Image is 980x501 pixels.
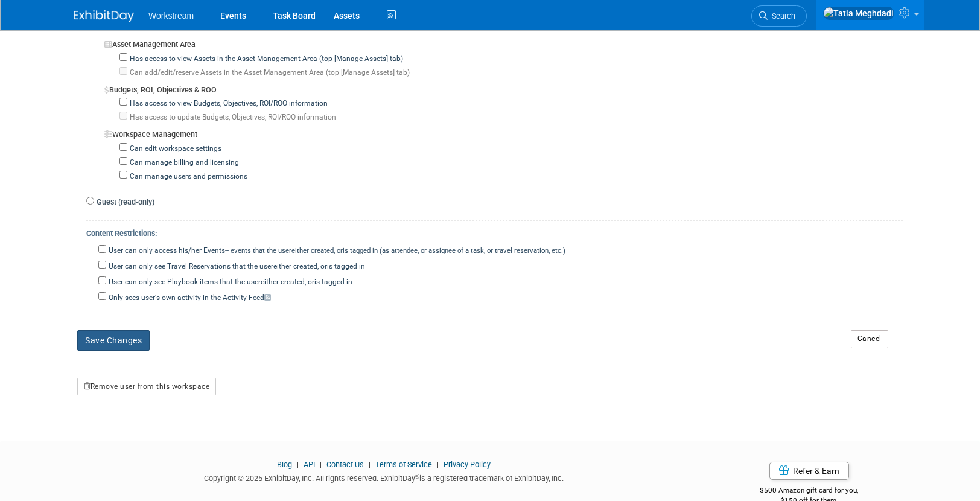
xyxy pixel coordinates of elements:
label: User can only access his/her Events [106,246,565,257]
img: Tatia Meghdadi [823,7,894,20]
label: Has access to view Assets in the Asset Management Area (top [Manage Assets] tab) [127,54,403,65]
label: Can manage billing and licensing [127,158,239,168]
span: either created, or [291,246,343,255]
a: Cancel [851,330,888,348]
label: Only sees user's own activity in the Activity Feed [106,293,271,304]
span: Workstream [148,11,194,21]
label: Can add/edit/reserve Assets in the Asset Management Area (top [Manage Assets] tab) [127,68,410,78]
a: Refer & Earn [769,462,849,480]
span: | [366,460,374,469]
div: Asset Management Area [104,33,903,51]
a: Search [751,5,807,27]
sup: ® [415,473,419,480]
div: Content Restrictions: [86,221,903,243]
span: | [294,460,302,469]
a: Privacy Policy [444,460,491,469]
a: Blog [277,460,292,469]
div: Workspace Management [104,123,903,141]
span: either created, or [261,278,314,286]
a: Terms of Service [375,460,432,469]
span: Search [768,11,795,21]
button: Remove user from this workspace [77,378,216,396]
label: Can manage users and permissions [127,171,247,182]
a: API [304,460,315,469]
a: Contact Us [326,460,364,469]
span: -- events that the user is tagged in (as attendee, or assignee of a task, or travel reservation, ... [225,246,565,255]
button: Save Changes [77,330,150,351]
label: Can edit workspace settings [127,144,221,155]
label: User can only see Playbook items that the user is tagged in [106,277,352,288]
img: ExhibitDay [74,10,134,22]
span: | [434,460,442,469]
div: Copyright © 2025 ExhibitDay, Inc. All rights reserved. ExhibitDay is a registered trademark of Ex... [74,470,694,484]
label: User can only see Travel Reservations that the user is tagged in [106,261,365,272]
span: | [317,460,325,469]
label: Guest (read-only) [94,197,154,208]
span: either created, or [273,262,327,270]
label: Has access to update Budgets, Objectives, ROI/ROO information [127,112,336,123]
label: Has access to view Budgets, Objectives, ROI/ROO information [127,98,328,109]
div: Budgets, ROI, Objectives & ROO [104,78,903,96]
